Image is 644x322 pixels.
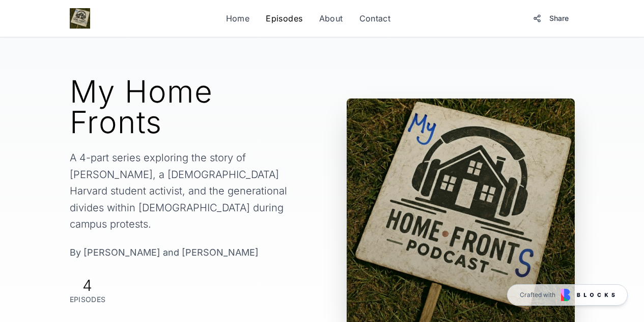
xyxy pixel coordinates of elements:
span: Crafted with [520,291,555,299]
p: By [PERSON_NAME] and [PERSON_NAME] [70,245,310,260]
a: About [319,12,343,24]
button: Share [527,9,575,28]
img: Blocks [561,289,615,301]
a: Home [226,12,250,24]
h1: My Home Fronts [70,76,310,137]
a: Episodes [266,12,302,24]
p: A 4-part series exploring the story of [PERSON_NAME], a [DEMOGRAPHIC_DATA] Harvard student activi... [70,150,310,233]
span: Share [549,13,569,23]
img: My Home Fronts Logo [70,8,90,29]
a: Crafted with [507,284,628,306]
div: Episodes [70,294,106,305]
a: Contact [359,12,391,24]
div: 4 [70,276,106,294]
